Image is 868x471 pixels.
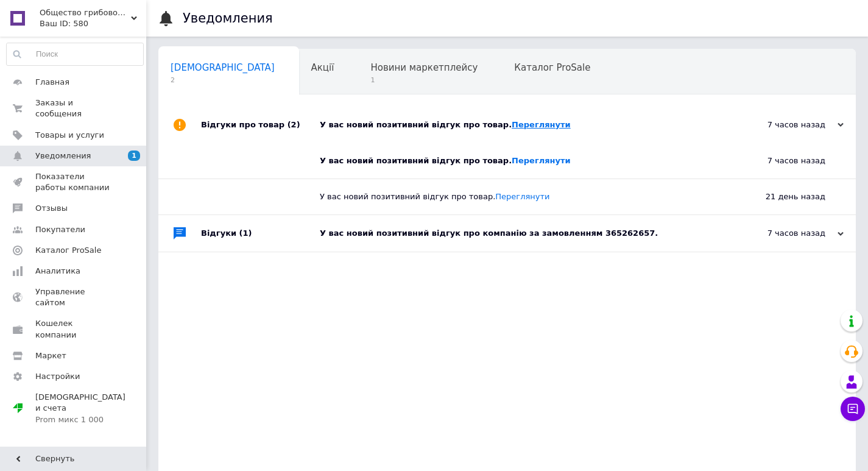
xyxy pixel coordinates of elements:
[40,7,131,18] span: Общество грибоводов
[35,130,104,141] span: Товары и услуги
[35,245,101,256] span: Каталог ProSale
[841,397,865,421] button: Чат с покупателем
[35,97,113,119] span: Заказы и сообщения
[183,11,273,26] h1: Уведомления
[201,215,320,252] div: Відгуки
[704,143,856,179] div: 7 часов назад
[311,62,334,73] span: Акції
[35,203,68,214] span: Отзывы
[320,155,704,166] div: У вас новий позитивний відгук про товар.
[35,266,80,277] span: Аналитика
[514,62,590,73] span: Каталог ProSale
[128,151,140,161] span: 1
[201,107,320,143] div: Відгуки про товар
[35,318,113,340] span: Кошелек компании
[35,77,69,88] span: Главная
[171,62,275,73] span: [DEMOGRAPHIC_DATA]
[704,179,856,214] div: 21 день назад
[239,228,252,238] span: (1)
[35,286,113,308] span: Управление сайтом
[35,350,66,361] span: Маркет
[35,414,125,425] div: Prom микс 1 000
[370,62,478,73] span: Новини маркетплейсу
[495,192,549,201] a: Переглянути
[512,156,571,165] a: Переглянути
[40,18,146,29] div: Ваш ID: 580
[35,224,85,235] span: Покупатели
[35,151,91,161] span: Уведомления
[370,76,478,85] span: 1
[320,191,704,202] div: У вас новий позитивний відгук про товар.
[320,119,722,130] div: У вас новий позитивний відгук про товар.
[512,120,571,129] a: Переглянути
[722,228,844,239] div: 7 часов назад
[722,119,844,130] div: 7 часов назад
[35,371,80,382] span: Настройки
[171,76,275,85] span: 2
[7,43,143,65] input: Поиск
[320,228,722,239] div: У вас новий позитивний відгук про компанію за замовленням 365262657.
[35,392,125,425] span: [DEMOGRAPHIC_DATA] и счета
[35,171,113,193] span: Показатели работы компании
[288,120,300,129] span: (2)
